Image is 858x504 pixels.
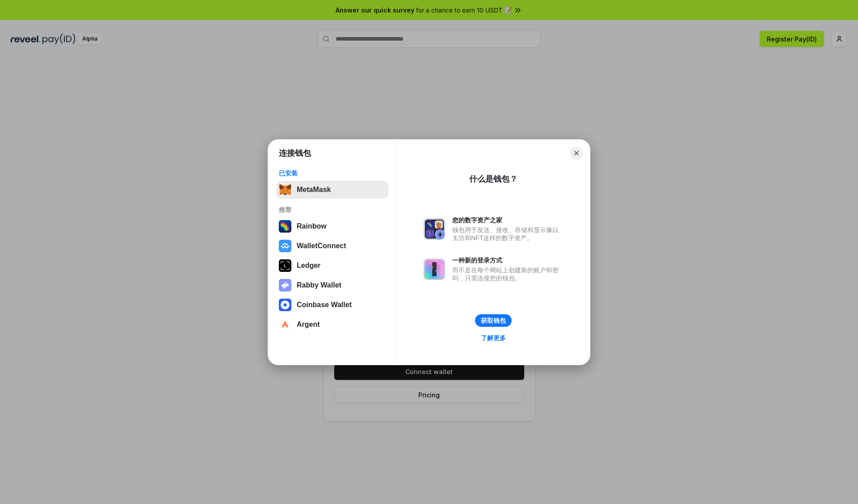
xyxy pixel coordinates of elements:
[297,262,320,270] div: Ledger
[481,317,506,325] div: 获取钱包
[452,266,563,282] div: 而不是在每个网站上创建新的账户和密码，只需连接您的钱包。
[279,220,291,233] img: svg+xml,%3Csvg%20width%3D%22120%22%20height%3D%22120%22%20viewBox%3D%220%200%20120%20120%22%20fil...
[276,316,388,333] button: Argent
[297,301,352,309] div: Coinbase Wallet
[276,237,388,255] button: WalletConnect
[570,147,583,159] button: Close
[297,242,346,250] div: WalletConnect
[276,181,388,199] button: MetaMask
[276,276,388,294] button: Rabby Wallet
[279,183,291,196] img: svg+xml,%3Csvg%20fill%3D%22none%22%20height%3D%2233%22%20viewBox%3D%220%200%2035%2033%22%20width%...
[279,299,291,311] img: svg+xml,%3Csvg%20width%3D%2228%22%20height%3D%2228%22%20viewBox%3D%220%200%2028%2028%22%20fill%3D...
[424,258,445,280] img: svg+xml,%3Csvg%20xmlns%3D%22http%3A%2F%2Fwww.w3.org%2F2000%2Fsvg%22%20fill%3D%22none%22%20viewBox...
[469,174,517,184] div: 什么是钱包？
[276,217,388,235] button: Rainbow
[279,148,311,158] h1: 连接钱包
[297,281,341,289] div: Rabby Wallet
[279,318,291,331] img: svg+xml,%3Csvg%20width%3D%2228%22%20height%3D%2228%22%20viewBox%3D%220%200%2028%2028%22%20fill%3D...
[475,332,511,344] a: 了解更多
[276,296,388,314] button: Coinbase Wallet
[297,186,331,194] div: MetaMask
[279,259,291,272] img: svg+xml,%3Csvg%20xmlns%3D%22http%3A%2F%2Fwww.w3.org%2F2000%2Fsvg%22%20width%3D%2228%22%20height%3...
[279,169,386,177] div: 已安装
[276,257,388,275] button: Ledger
[279,279,291,292] img: svg+xml,%3Csvg%20xmlns%3D%22http%3A%2F%2Fwww.w3.org%2F2000%2Fsvg%22%20fill%3D%22none%22%20viewBox...
[452,256,563,264] div: 一种新的登录方式
[452,216,563,224] div: 您的数字资产之家
[279,206,386,214] div: 推荐
[297,222,327,230] div: Rainbow
[424,218,445,240] img: svg+xml,%3Csvg%20xmlns%3D%22http%3A%2F%2Fwww.w3.org%2F2000%2Fsvg%22%20fill%3D%22none%22%20viewBox...
[297,321,320,329] div: Argent
[452,226,563,242] div: 钱包用于发送、接收、存储和显示像以太坊和NFT这样的数字资产。
[481,334,506,342] div: 了解更多
[475,314,512,327] button: 获取钱包
[279,240,291,252] img: svg+xml,%3Csvg%20width%3D%2228%22%20height%3D%2228%22%20viewBox%3D%220%200%2028%2028%22%20fill%3D...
